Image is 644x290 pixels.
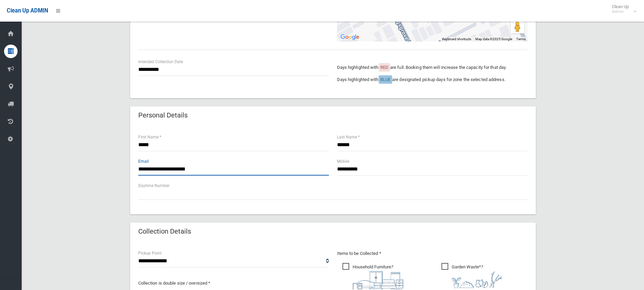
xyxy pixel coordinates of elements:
span: Clean Up ADMIN [7,7,48,14]
span: RED [380,65,388,70]
a: Open this area in Google Maps (opens a new window) [339,33,361,42]
span: Household Furniture [342,263,403,289]
img: 4fd8a5c772b2c999c83690221e5242e0.png [452,271,502,288]
span: Clean Up [609,4,636,14]
img: aa9efdbe659d29b613fca23ba79d85cb.png [353,271,403,289]
a: Terms (opens in new tab) [516,37,526,41]
p: Days highlighted with are designated pickup days for zone the selected address. [337,76,528,84]
button: Drag Pegman onto the map to open Street View [511,20,524,33]
span: BLUE [380,77,390,82]
header: Collection Details [130,225,199,238]
small: Admin [612,9,629,14]
p: Collection is double size / oversized * [138,279,329,287]
header: Personal Details [130,109,196,122]
i: ? [353,264,403,289]
button: Keyboard shortcuts [442,37,471,42]
p: Days highlighted with are full. Booking them will increase the capacity for that day. [337,63,528,72]
span: Garden Waste* [442,263,502,288]
span: Map data ©2025 Google [475,37,512,41]
p: Items to be Collected * [337,249,528,258]
img: Google [339,33,361,42]
i: ? [452,264,502,288]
